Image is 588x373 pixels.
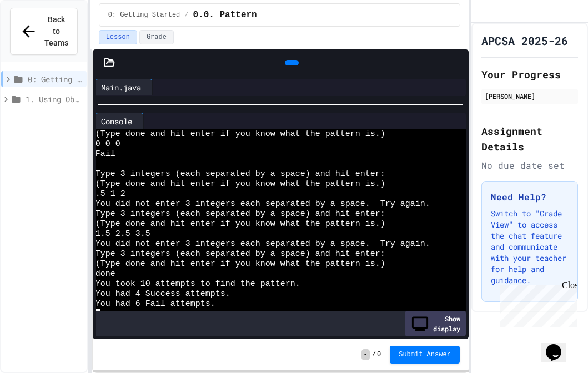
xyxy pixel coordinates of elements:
[96,169,385,179] span: Type 3 integers (each separated by a space) and hit enter:
[96,239,430,249] span: You did not enter 3 integers each separated by a space. Try again.
[99,30,137,44] button: Lesson
[390,346,460,364] button: Submit Answer
[96,79,153,95] div: Main.java
[96,149,115,159] span: Fail
[139,30,174,44] button: Grade
[372,350,376,359] span: /
[405,311,466,336] div: Show display
[96,299,215,309] span: You had 6 Fail attempts.
[96,229,150,239] span: 1.5 2.5 3.5
[28,73,82,85] span: 0: Getting Started
[96,82,147,93] div: Main.java
[184,11,188,19] span: /
[96,259,385,269] span: (Type done and hit enter if you know what the pattern is.)
[96,249,385,259] span: Type 3 integers (each separated by a space) and hit enter:
[481,159,578,172] div: No due date set
[26,93,82,105] span: 1. Using Objects and Methods
[10,8,78,55] button: Back to Teams
[96,139,120,149] span: 0 0 0
[491,208,569,286] p: Switch to "Grade View" to access the chat feature and communicate with your teacher for help and ...
[481,33,568,48] h1: APCSA 2025-26
[96,209,385,219] span: Type 3 integers (each separated by a space) and hit enter:
[96,199,430,209] span: You did not enter 3 integers each separated by a space. Try again.
[481,67,578,82] h2: Your Progress
[496,280,577,327] iframe: chat widget
[377,350,381,359] span: 0
[96,219,385,229] span: (Type done and hit enter if you know what the pattern is.)
[96,129,385,139] span: (Type done and hit enter if you know what the pattern is.)
[193,8,257,22] span: 0.0. Pattern
[96,113,144,129] div: Console
[44,14,68,49] span: Back to Teams
[361,349,370,360] span: -
[541,329,577,362] iframe: chat widget
[481,123,578,154] h2: Assignment Details
[96,179,385,189] span: (Type done and hit enter if you know what the pattern is.)
[96,115,138,127] div: Console
[485,91,575,101] div: [PERSON_NAME]
[399,350,451,359] span: Submit Answer
[96,279,300,289] span: You took 10 attempts to find the pattern.
[96,269,115,279] span: done
[96,289,230,299] span: You had 4 Success attempts.
[4,4,77,70] div: Chat with us now!Close
[96,189,125,199] span: .5 1 2
[108,11,180,19] span: 0: Getting Started
[491,190,569,204] h3: Need Help?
